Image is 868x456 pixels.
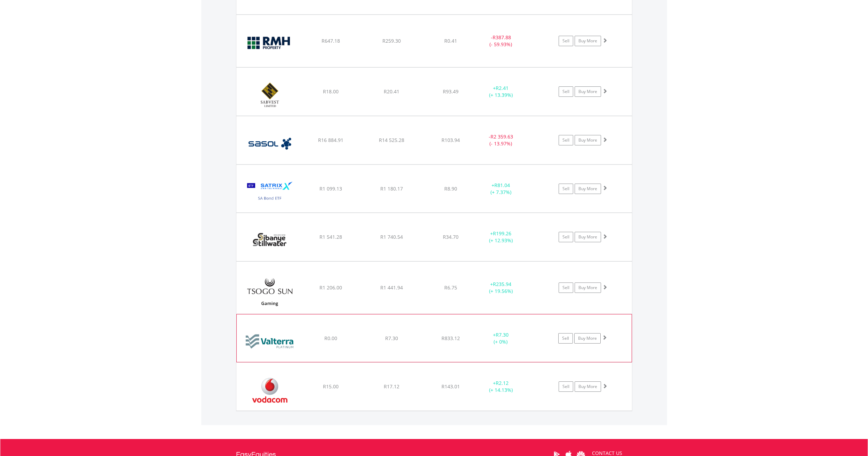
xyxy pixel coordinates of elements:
span: R15.00 [323,383,339,390]
span: R2.12 [496,380,509,386]
span: R199.26 [493,230,511,237]
span: R2 359.63 [490,133,513,140]
span: R16 884.91 [318,137,343,143]
span: R34.70 [443,234,459,240]
img: EQU.ZA.SBP.png [240,76,300,114]
span: R93.49 [443,88,459,95]
a: Sell [559,86,573,97]
span: R143.01 [441,383,460,390]
span: R14 525.28 [379,137,404,143]
img: EQU.ZA.VOD.png [240,371,300,409]
a: Sell [558,333,573,344]
span: R259.30 [382,37,401,44]
a: Buy More [575,86,601,97]
img: EQU.ZA.SOL.png [240,125,300,162]
span: R833.12 [441,335,460,341]
span: R8.90 [444,185,457,192]
a: Sell [559,232,573,242]
span: R103.94 [441,137,460,143]
span: R0.41 [444,37,457,44]
span: R387.88 [493,34,511,41]
div: + (+ 19.56%) [475,281,527,295]
a: Buy More [575,232,601,242]
a: Buy More [574,333,601,344]
span: R647.18 [322,37,340,44]
div: + (+ 7.37%) [475,182,527,196]
span: R235.94 [493,281,511,287]
span: R1 099.13 [319,185,342,192]
span: R0.00 [324,335,337,341]
img: EQU.ZA.TSG.png [240,270,300,312]
span: R6.75 [444,284,457,291]
div: + (+ 0%) [474,331,527,345]
a: Buy More [575,135,601,145]
a: Buy More [575,36,601,46]
img: EQU.ZA.STXGOV.png [240,174,300,211]
span: R1 441.94 [380,284,403,291]
a: Sell [559,36,573,46]
span: R1 206.00 [319,284,342,291]
div: + (+ 14.13%) [475,380,527,394]
span: R1 740.54 [380,234,403,240]
span: R2.41 [496,85,509,91]
a: Buy More [575,282,601,293]
a: Sell [559,135,573,145]
a: Buy More [575,184,601,194]
span: R17.12 [384,383,399,390]
img: EQU.ZA.SSW.png [240,222,300,259]
span: R18.00 [323,88,339,95]
span: R7.30 [496,331,509,338]
span: R81.04 [494,182,510,188]
span: R7.30 [385,335,398,341]
a: Buy More [575,381,601,392]
a: Sell [559,381,573,392]
img: EQU.ZA.RMH.png [240,24,300,65]
span: R20.41 [384,88,399,95]
div: - (- 59.93%) [475,34,527,48]
div: - (- 13.97%) [475,133,527,147]
div: + (+ 13.39%) [475,85,527,99]
div: + (+ 12.93%) [475,230,527,244]
span: R1 180.17 [380,185,403,192]
img: EQU.ZA.VAL.png [240,323,300,360]
a: Sell [559,184,573,194]
span: R1 541.28 [319,234,342,240]
a: Sell [559,282,573,293]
